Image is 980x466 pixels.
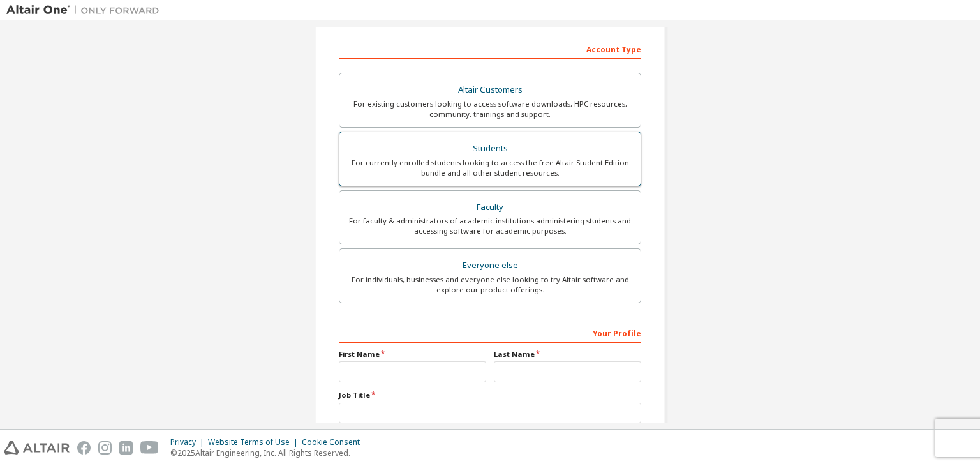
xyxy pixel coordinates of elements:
div: Everyone else [347,257,633,274]
div: For faculty & administrators of academic institutions administering students and accessing softwa... [347,216,633,236]
div: For currently enrolled students looking to access the free Altair Student Edition bundle and all ... [347,158,633,178]
div: Faculty [347,199,633,216]
p: © 2025 Altair Engineering, Inc. All Rights Reserved. [170,447,367,458]
img: altair_logo.svg [4,441,70,455]
div: Your Profile [339,322,641,343]
label: Last Name [494,349,641,359]
img: facebook.svg [77,441,91,455]
div: For existing customers looking to access software downloads, HPC resources, community, trainings ... [347,99,633,119]
div: Account Type [339,38,641,59]
img: instagram.svg [98,441,112,455]
div: Altair Customers [347,81,633,99]
div: Students [347,140,633,158]
div: Cookie Consent [302,437,367,447]
label: Job Title [339,390,641,400]
div: Privacy [170,437,208,447]
div: For individuals, businesses and everyone else looking to try Altair software and explore our prod... [347,274,633,295]
img: linkedin.svg [119,441,133,455]
div: Website Terms of Use [208,437,302,447]
img: Altair One [6,4,166,17]
img: youtube.svg [140,441,159,455]
label: First Name [339,349,486,359]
